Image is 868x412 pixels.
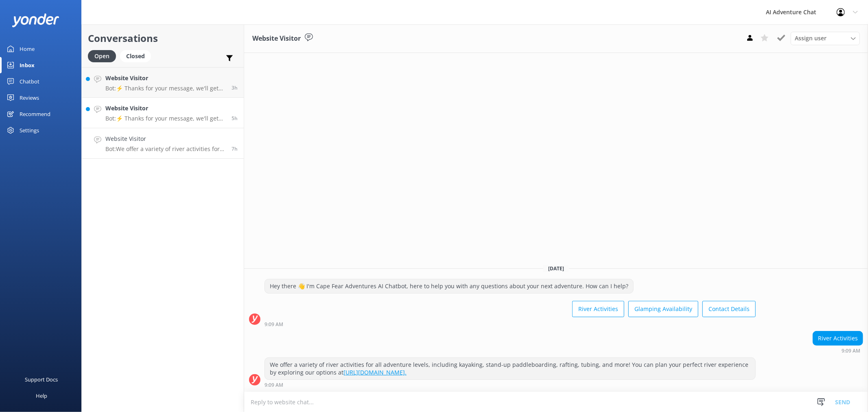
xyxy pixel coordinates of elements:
[25,371,58,388] div: Support Docs
[232,145,238,152] span: 09:09am 10-Aug-2025 (UTC -04:00) America/New_York
[252,33,301,44] h3: Website Visitor
[20,57,35,73] div: Inbox
[813,331,863,345] div: River Activities
[82,128,244,159] a: Website VisitorBot:We offer a variety of river activities for all adventure levels, including kay...
[105,74,225,83] h4: Website Visitor
[795,34,826,43] span: Assign user
[105,104,225,113] h4: Website Visitor
[82,67,244,98] a: Website VisitorBot:⚡ Thanks for your message, we'll get back to you as soon as we can. You're als...
[20,73,39,90] div: Chatbot
[88,51,120,60] a: Open
[12,13,59,27] img: yonder-white-logo.png
[265,383,283,388] strong: 9:09 AM
[20,90,39,106] div: Reviews
[702,301,756,317] button: Contact Details
[791,32,860,45] div: Assign User
[105,115,225,122] p: Bot: ⚡ Thanks for your message, we'll get back to you as soon as we can. You're also welcome to k...
[105,134,225,143] h4: Website Visitor
[88,50,116,62] div: Open
[105,85,225,92] p: Bot: ⚡ Thanks for your message, we'll get back to you as soon as we can. You're also welcome to k...
[88,31,238,46] h2: Conversations
[265,358,755,379] div: We offer a variety of river activities for all adventure levels, including kayaking, stand-up pad...
[813,348,863,353] div: 09:09am 10-Aug-2025 (UTC -04:00) America/New_York
[120,50,151,62] div: Closed
[265,279,633,293] div: Hey there 👋 I'm Cape Fear Adventures AI Chatbot, here to help you with any questions about your n...
[842,348,860,353] strong: 9:09 AM
[82,98,244,128] a: Website VisitorBot:⚡ Thanks for your message, we'll get back to you as soon as we can. You're als...
[105,145,225,153] p: Bot: We offer a variety of river activities for all adventure levels, including kayaking, stand-u...
[232,115,238,122] span: 10:24am 10-Aug-2025 (UTC -04:00) America/New_York
[572,301,624,317] button: River Activities
[628,301,698,317] button: Glamping Availability
[232,84,238,91] span: 12:17pm 10-Aug-2025 (UTC -04:00) America/New_York
[265,382,756,388] div: 09:09am 10-Aug-2025 (UTC -04:00) America/New_York
[20,106,50,122] div: Recommend
[343,368,407,376] a: [URL][DOMAIN_NAME].
[20,41,35,57] div: Home
[36,388,47,404] div: Help
[120,51,155,60] a: Closed
[265,322,283,327] strong: 9:09 AM
[20,122,39,138] div: Settings
[265,321,756,327] div: 09:09am 10-Aug-2025 (UTC -04:00) America/New_York
[543,265,569,272] span: [DATE]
